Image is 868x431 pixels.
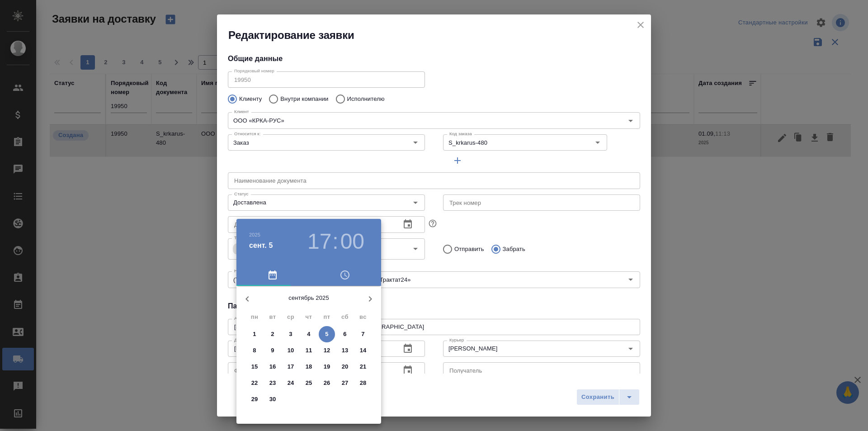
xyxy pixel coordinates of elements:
p: 25 [306,379,312,388]
p: 2 [271,330,274,339]
span: пт [319,313,335,322]
button: 1 [246,326,263,342]
span: сб [337,313,353,322]
p: 29 [251,395,258,404]
button: 7 [355,326,371,342]
button: сент. 5 [249,240,273,251]
button: 26 [319,375,335,391]
button: 3 [283,326,299,342]
p: 15 [251,362,258,371]
button: 2 [264,326,281,342]
button: 5 [319,326,335,342]
p: 19 [324,362,330,371]
button: 19 [319,359,335,375]
p: 28 [360,379,367,388]
button: 4 [301,326,317,342]
button: 10 [283,342,299,359]
p: 30 [269,395,276,404]
button: 15 [246,359,263,375]
p: 10 [288,346,294,355]
span: ср [283,313,299,322]
p: 18 [306,362,312,371]
button: 20 [337,359,353,375]
button: 9 [264,342,281,359]
button: 11 [301,342,317,359]
p: 4 [307,330,310,339]
p: 6 [343,330,346,339]
p: 23 [269,379,276,388]
button: 17 [283,359,299,375]
p: 20 [342,362,349,371]
button: 12 [319,342,335,359]
h3: : [332,229,338,254]
button: 6 [337,326,353,342]
button: 23 [264,375,281,391]
p: 27 [342,379,349,388]
button: 13 [337,342,353,359]
button: 17 [307,229,331,254]
p: 16 [269,362,276,371]
button: 2025 [249,232,260,237]
p: 12 [324,346,330,355]
span: вс [355,313,371,322]
button: 8 [246,342,263,359]
span: пн [246,313,263,322]
button: 29 [246,391,263,407]
p: 21 [360,362,367,371]
span: вт [264,313,281,322]
button: 27 [337,375,353,391]
button: 25 [301,375,317,391]
span: чт [301,313,317,322]
button: 21 [355,359,371,375]
p: сентябрь 2025 [258,294,359,303]
p: 24 [288,379,294,388]
p: 3 [289,330,292,339]
button: 14 [355,342,371,359]
p: 5 [325,330,328,339]
p: 13 [342,346,349,355]
button: 28 [355,375,371,391]
p: 7 [361,330,364,339]
button: 24 [283,375,299,391]
button: 22 [246,375,263,391]
p: 22 [251,379,258,388]
p: 17 [288,362,294,371]
p: 8 [253,346,256,355]
button: 00 [340,229,364,254]
button: 30 [264,391,281,407]
p: 11 [306,346,312,355]
p: 14 [360,346,367,355]
p: 26 [324,379,330,388]
p: 1 [253,330,256,339]
button: 18 [301,359,317,375]
p: 9 [271,346,274,355]
button: 16 [264,359,281,375]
